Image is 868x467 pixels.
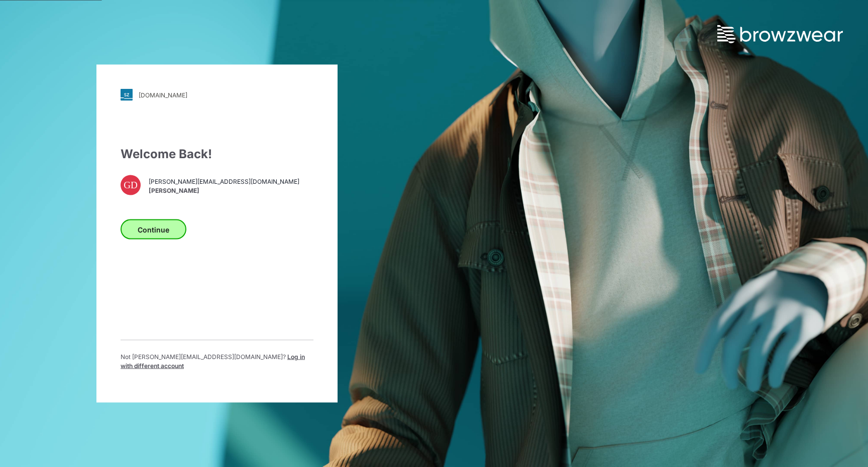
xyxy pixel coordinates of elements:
[717,25,843,43] img: browzwear-logo.73288ffb.svg
[149,186,299,195] span: [PERSON_NAME]
[139,91,187,98] div: [DOMAIN_NAME]
[121,175,141,195] div: GD
[121,89,133,101] img: svg+xml;base64,PHN2ZyB3aWR0aD0iMjgiIGhlaWdodD0iMjgiIHZpZXdCb3g9IjAgMCAyOCAyOCIgZmlsbD0ibm9uZSIgeG...
[121,89,313,101] a: [DOMAIN_NAME]
[121,353,313,371] p: Not [PERSON_NAME][EMAIL_ADDRESS][DOMAIN_NAME] ?
[149,177,299,186] span: [PERSON_NAME][EMAIL_ADDRESS][DOMAIN_NAME]
[121,219,186,240] button: Continue
[121,145,313,163] div: Welcome Back!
